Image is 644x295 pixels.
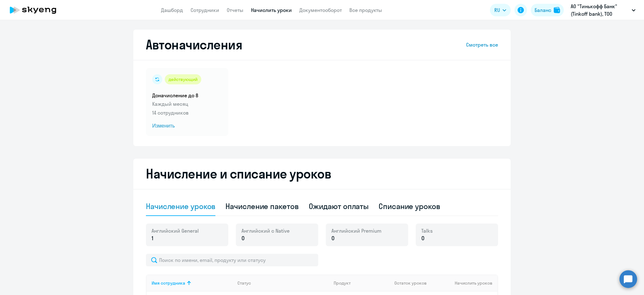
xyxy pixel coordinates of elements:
button: RU [490,4,511,16]
button: АО "Тинькофф Банк" (Tinkoff bank), ТОО "Вивид ТЕХ [568,3,639,18]
span: 1 [152,234,153,242]
div: Имя сотрудника [152,280,232,286]
span: Английский Premium [331,227,381,234]
th: Начислить уроков [433,275,497,292]
div: Начисление пакетов [225,201,298,211]
a: Дашборд [161,7,183,13]
div: Продукт [334,280,390,286]
p: АО "Тинькофф Банк" (Tinkoff bank), ТОО "Вивид ТЕХ [571,3,629,18]
span: RU [494,6,500,14]
div: Остаток уроков [394,280,433,286]
h2: Автоначисления [146,37,242,52]
div: действующий [165,74,201,84]
div: Продукт [334,280,351,286]
div: Ожидают оплаты [309,201,369,211]
a: Смотреть все [466,41,498,48]
a: Сотрудники [191,7,219,13]
div: Списание уроков [379,201,440,211]
button: Балансbalance [531,4,564,16]
span: 0 [421,234,425,242]
a: Отчеты [227,7,243,13]
p: 14 сотрудников [152,109,222,116]
span: Английский с Native [241,227,290,234]
span: Изменить [152,122,222,130]
div: Статус [237,280,251,286]
p: Каждый месяц [152,100,222,108]
div: Статус [237,280,329,286]
span: Английский General [152,227,199,234]
span: 0 [331,234,335,242]
a: Начислить уроки [251,7,292,13]
span: Остаток уроков [394,280,427,286]
input: Поиск по имени, email, продукту или статусу [146,254,318,266]
h2: Начисление и списание уроков [146,166,498,181]
a: Документооборот [299,7,342,13]
a: Все продукты [349,7,382,13]
h5: Доначисление до 8 [152,92,222,99]
div: Начисление уроков [146,201,215,211]
div: Баланс [535,6,551,14]
div: Имя сотрудника [152,280,185,286]
span: Talks [421,227,433,234]
img: balance [554,7,560,13]
span: 0 [241,234,245,242]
